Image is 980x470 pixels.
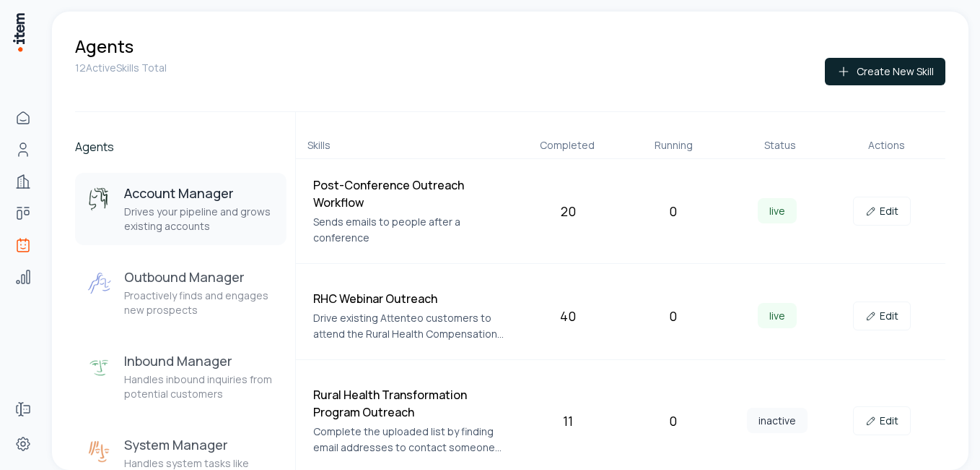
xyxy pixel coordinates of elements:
a: Deals [9,199,38,228]
h4: Rural Health Transformation Program Outreach [313,386,511,421]
a: Home [9,103,38,132]
h3: Account Manager [124,184,275,202]
h3: System Manager [124,436,275,453]
p: Sends emails to people after a conference [313,214,511,246]
a: Settings [9,430,38,458]
div: 0 [626,306,719,326]
img: Account Manager [87,187,113,213]
p: Complete the uploaded list by finding email addresses to contact someone from each state's Rural ... [313,424,511,456]
a: Edit [853,302,911,330]
div: Actions [839,138,934,153]
h2: Agents [75,138,286,155]
div: Skills [307,138,509,153]
button: Account ManagerAccount ManagerDrives your pipeline and grows existing accounts [75,173,286,245]
a: Companies [9,167,38,196]
p: 12 Active Skills Total [75,61,167,75]
div: Completed [520,138,614,153]
span: inactive [747,408,808,433]
div: 11 [522,411,615,431]
a: Agents [9,231,38,260]
div: 40 [522,306,615,326]
img: System Manager [87,439,113,465]
button: Create New Skill [825,58,945,85]
div: 0 [626,411,719,431]
a: Edit [853,406,911,435]
a: Forms [9,395,38,424]
a: Edit [853,197,911,226]
button: Inbound ManagerInbound ManagerHandles inbound inquiries from potential customers [75,341,286,413]
span: live [758,198,797,223]
h4: RHC Webinar Outreach [313,290,511,307]
a: People [9,135,38,164]
img: Outbound Manager [87,271,113,297]
h3: Inbound Manager [124,352,275,369]
p: Handles inbound inquiries from potential customers [124,372,275,401]
h3: Outbound Manager [124,268,275,286]
p: Drive existing Attenteo customers to attend the Rural Health Compensation Summit webinar featurin... [313,310,511,342]
div: Running [626,138,721,153]
div: 0 [626,201,719,221]
button: Outbound ManagerOutbound ManagerProactively finds and engages new prospects [75,257,286,329]
div: Status [732,138,827,153]
p: Drives your pipeline and grows existing accounts [124,205,275,234]
a: Analytics [9,262,38,291]
p: Proactively finds and engages new prospects [124,289,275,317]
h1: Agents [75,35,134,58]
img: Inbound Manager [87,355,113,381]
span: live [758,303,797,328]
h4: Post-Conference Outreach Workflow [313,176,511,211]
div: 20 [522,201,615,221]
img: Item Brain Logo [12,12,26,53]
